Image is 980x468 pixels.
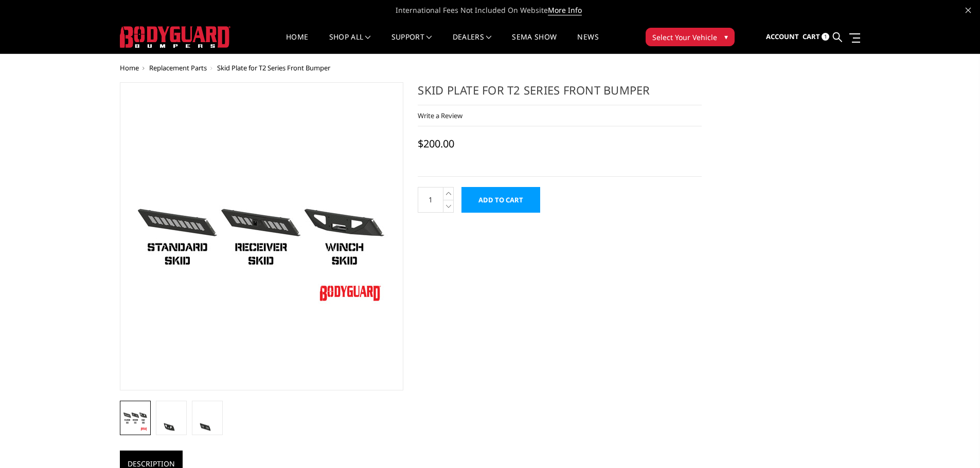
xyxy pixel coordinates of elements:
[123,404,148,432] img: Skid Plate for T2 Series Front Bumper
[159,404,184,432] img: winch mount skid plate
[766,23,799,51] a: Account
[766,32,799,41] span: Account
[418,137,454,151] span: $200.00
[652,32,717,43] span: Select Your Vehicle
[149,63,207,72] a: Replacement Parts
[133,164,390,309] img: Skid Plate for T2 Series Front Bumper
[803,23,829,51] a: Cart 1
[120,26,230,48] img: BODYGUARD BUMPERS
[724,31,728,42] span: ▾
[453,33,492,53] a: Dealers
[391,33,432,53] a: Support
[512,33,557,53] a: SEMA Show
[217,63,330,72] span: Skid Plate for T2 Series Front Bumper
[803,32,820,41] span: Cart
[822,33,829,41] span: 1
[120,82,404,390] a: Skid Plate for T2 Series Front Bumper
[195,404,220,432] img: receiver hitch skid plate
[329,33,371,53] a: shop all
[286,33,308,53] a: Home
[548,5,582,15] a: More Info
[461,187,540,213] input: Add to Cart
[577,33,598,53] a: News
[120,63,139,72] a: Home
[418,82,702,105] h1: Skid Plate for T2 Series Front Bumper
[418,111,462,120] a: Write a Review
[646,28,735,46] button: Select Your Vehicle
